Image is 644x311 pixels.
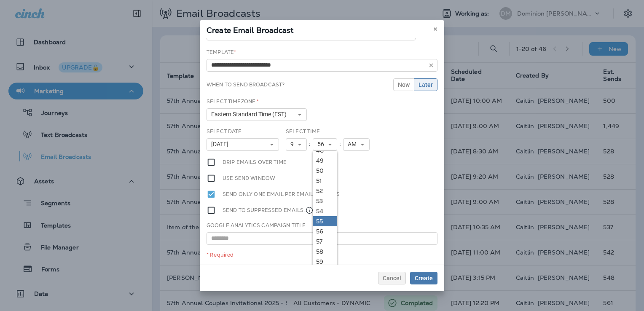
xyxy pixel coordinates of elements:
span: AM [348,141,360,148]
a: 51 [313,176,337,186]
label: Send only one email per email address [223,190,340,199]
div: * Required [207,252,437,258]
span: Cancel [383,275,401,281]
a: 56 [313,226,337,236]
a: 52 [313,186,337,196]
a: 57 [313,236,337,247]
a: 53 [313,196,337,206]
span: Eastern Standard Time (EST) [211,111,290,118]
a: 59 [313,257,337,267]
button: AM [343,138,370,151]
div: : [337,138,343,151]
a: 50 [313,166,337,176]
span: 9 [290,141,297,148]
button: 9 [286,138,307,151]
a: 58 [313,247,337,257]
div: Create Email Broadcast [200,20,444,38]
label: Template [207,49,236,56]
label: Select Timezone [207,98,259,105]
label: Google Analytics Campaign Title [207,222,306,229]
label: When to send broadcast? [207,81,284,88]
label: Select Date [207,128,242,135]
span: Create [415,275,433,281]
button: 56 [313,138,337,151]
span: [DATE] [211,141,232,148]
span: Later [419,82,433,88]
a: 49 [313,155,337,166]
a: 55 [313,216,337,226]
button: Now [393,78,414,91]
button: Create [410,272,437,284]
label: Use send window [223,174,275,183]
a: 54 [313,206,337,216]
label: Drip emails over time [223,158,287,167]
label: Select Time [286,128,320,135]
label: Send to suppressed emails. [223,206,314,215]
button: Eastern Standard Time (EST) [207,108,307,121]
span: 56 [317,141,327,148]
button: Cancel [378,272,406,284]
button: Later [414,78,437,91]
span: Now [398,82,410,88]
button: [DATE] [207,138,279,151]
div: : [307,138,313,151]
